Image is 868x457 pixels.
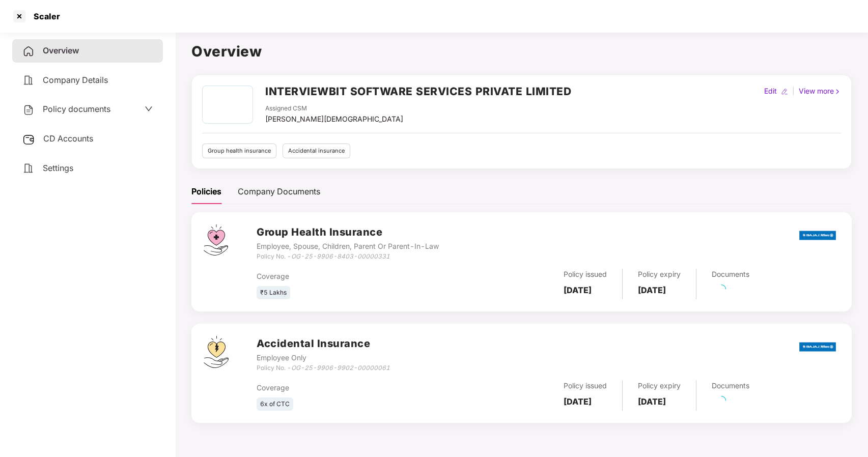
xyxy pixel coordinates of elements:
[257,363,390,373] div: Policy No. -
[564,269,607,280] div: Policy issued
[22,45,35,58] img: svg+xml;base64,PHN2ZyB4bWxucz0iaHR0cDovL3d3dy53My5vcmcvMjAwMC9zdmciIHdpZHRoPSIyNCIgaGVpZ2h0PSIyNC...
[257,286,290,300] div: ₹5 Lakhs
[712,380,749,391] div: Documents
[790,85,797,97] div: |
[265,83,571,100] h2: INTERVIEWBIT SOFTWARE SERVICES PRIVATE LIMITED
[712,269,749,280] div: Documents
[291,364,390,372] i: OG-25-9906-9902-00000061
[204,336,229,368] img: svg+xml;base64,PHN2ZyB4bWxucz0iaHR0cDovL3d3dy53My5vcmcvMjAwMC9zdmciIHdpZHRoPSI0OS4zMjEiIGhlaWdodD...
[257,352,390,363] div: Employee Only
[257,336,390,352] h3: Accidental Insurance
[257,271,451,282] div: Coverage
[799,335,836,358] img: bajaj.png
[638,285,666,295] b: [DATE]
[781,88,788,95] img: editIcon
[43,133,93,144] span: CD Accounts
[564,285,592,295] b: [DATE]
[257,382,451,393] div: Coverage
[716,284,726,294] span: loading
[638,269,681,280] div: Policy expiry
[202,144,276,158] div: Group health insurance
[22,74,35,87] img: svg+xml;base64,PHN2ZyB4bWxucz0iaHR0cDovL3d3dy53My5vcmcvMjAwMC9zdmciIHdpZHRoPSIyNCIgaGVpZ2h0PSIyNC...
[638,396,666,407] b: [DATE]
[22,162,35,175] img: svg+xml;base64,PHN2ZyB4bWxucz0iaHR0cDovL3d3dy53My5vcmcvMjAwMC9zdmciIHdpZHRoPSIyNCIgaGVpZ2h0PSIyNC...
[265,104,403,113] div: Assigned CSM
[834,88,841,95] img: rightIcon
[257,397,293,411] div: 6x of CTC
[257,252,439,262] div: Policy No. -
[716,395,726,406] span: loading
[43,75,108,85] span: Company Details
[762,85,779,97] div: Edit
[204,224,228,255] img: svg+xml;base64,PHN2ZyB4bWxucz0iaHR0cDovL3d3dy53My5vcmcvMjAwMC9zdmciIHdpZHRoPSI0Ny43MTQiIGhlaWdodD...
[564,396,592,407] b: [DATE]
[22,104,35,116] img: svg+xml;base64,PHN2ZyB4bWxucz0iaHR0cDovL3d3dy53My5vcmcvMjAwMC9zdmciIHdpZHRoPSIyNCIgaGVpZ2h0PSIyNC...
[291,252,390,260] i: OG-25-9906-8403-00000331
[257,241,439,252] div: Employee, Spouse, Children, Parent Or Parent-In-Law
[191,40,852,63] h1: Overview
[43,163,73,173] span: Settings
[43,104,110,114] span: Policy documents
[145,105,153,113] span: down
[43,45,79,55] span: Overview
[799,224,836,247] img: bajaj.png
[238,185,320,198] div: Company Documents
[265,113,403,125] div: [PERSON_NAME][DEMOGRAPHIC_DATA]
[27,11,60,21] div: Scaler
[257,224,439,240] h3: Group Health Insurance
[797,85,843,97] div: View more
[191,185,221,198] div: Policies
[638,380,681,391] div: Policy expiry
[283,144,350,158] div: Accidental insurance
[22,133,35,146] img: svg+xml;base64,PHN2ZyB3aWR0aD0iMjUiIGhlaWdodD0iMjQiIHZpZXdCb3g9IjAgMCAyNSAyNCIgZmlsbD0ibm9uZSIgeG...
[564,380,607,391] div: Policy issued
